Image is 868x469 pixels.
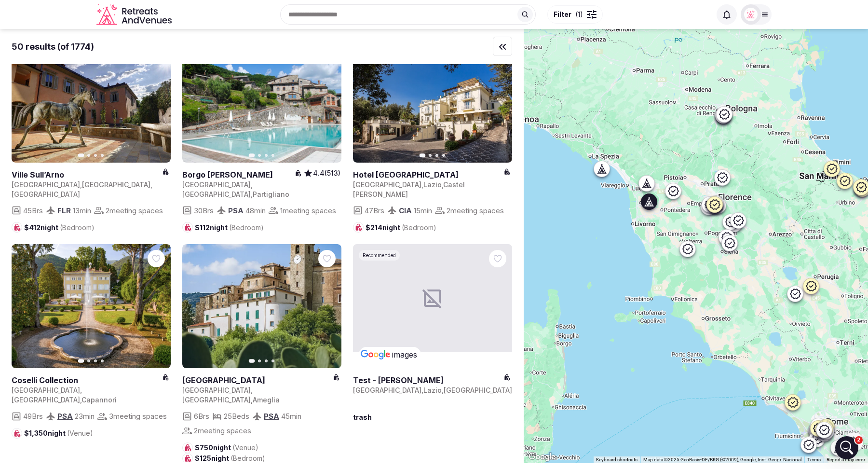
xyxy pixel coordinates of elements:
a: CIA [399,206,412,215]
a: Terms (opens in new tab) [807,457,821,462]
span: Lazio [423,386,442,394]
span: (Bedroom) [231,454,265,462]
a: View Borgo Giusto [182,39,341,163]
button: Filter(1) [547,5,603,24]
span: , [80,180,82,189]
span: 47 Brs [365,206,384,216]
img: Google [526,451,558,463]
span: [GEOGRAPHIC_DATA] [12,180,80,189]
span: 45 Brs [23,206,43,216]
a: FLR [57,206,71,215]
span: 25 Beds [224,411,249,421]
button: Keyboard shortcuts [596,456,637,463]
span: , [150,180,152,189]
h2: Ville Sull’Arno [12,169,162,180]
span: Map data ©2025 GeoBasis-DE/BKG (©2009), Google, Inst. Geogr. Nacional [643,457,801,462]
button: Go to slide 4 [101,154,104,157]
a: View venue [182,375,333,386]
button: Go to slide 3 [435,154,438,157]
button: Go to slide 3 [265,154,268,157]
span: 6 Brs [194,411,209,421]
span: 13 min [73,206,91,216]
span: 49 Brs [23,411,43,421]
svg: Retreats and Venues company logo [96,4,174,26]
span: 15 min [414,206,432,216]
button: Go to slide 3 [94,154,97,157]
span: 2 [855,436,863,444]
span: [GEOGRAPHIC_DATA] [182,386,251,394]
button: Go to slide 1 [78,153,84,157]
span: Filter [554,10,571,19]
button: Go to slide 3 [94,359,97,362]
a: PSA [57,412,73,421]
a: images [359,347,421,362]
div: Recommended [359,250,400,261]
span: , [421,386,423,394]
span: [GEOGRAPHIC_DATA] [182,190,251,198]
button: Go to slide 4 [442,154,445,157]
img: Matt Grant Oakes [744,8,758,21]
span: [GEOGRAPHIC_DATA] [353,386,421,394]
span: [GEOGRAPHIC_DATA] [82,180,150,189]
span: , [251,396,253,404]
span: $1,350 night [24,428,93,438]
h2: Hotel [GEOGRAPHIC_DATA] [353,169,503,180]
button: Go to slide 1 [249,153,255,157]
span: Castel [PERSON_NAME] [353,180,465,198]
span: $750 night [195,443,258,453]
span: [GEOGRAPHIC_DATA] [182,396,251,404]
span: [GEOGRAPHIC_DATA] [353,180,421,189]
a: View Coselli Collection [12,244,171,368]
button: Go to slide 3 [265,359,268,362]
span: Lazio [423,180,442,189]
a: Open this area in Google Maps (opens a new window) [526,451,558,463]
div: 50 results (of 1774) [12,41,94,53]
span: , [251,190,253,198]
span: (Venue) [67,429,93,437]
span: Ameglia [253,396,280,404]
a: PSA [264,412,279,421]
a: Report a map error [827,457,865,462]
a: View Altéra House [182,244,341,368]
span: [GEOGRAPHIC_DATA] [182,180,251,189]
a: View Hotel Castel Vecchio [353,39,512,163]
button: 4.4(513) [303,168,341,178]
span: 45 min [281,411,301,421]
iframe: Intercom live chat [835,436,858,459]
a: View venue [353,169,503,180]
span: [GEOGRAPHIC_DATA] [12,396,80,404]
span: ( 1 ) [575,10,583,19]
span: 1 meeting spaces [280,206,336,216]
a: View venue [12,169,162,180]
span: , [251,386,253,394]
span: $112 night [195,223,264,233]
span: , [442,386,444,394]
h2: Coselli Collection [12,375,162,386]
button: Map camera controls [844,432,863,452]
span: 2 meeting spaces [194,426,251,436]
span: 30 Brs [194,206,214,216]
button: Go to slide 4 [271,359,274,362]
button: Go to slide 4 [271,154,274,157]
span: [GEOGRAPHIC_DATA] [12,190,80,198]
button: Go to slide 2 [87,154,90,157]
span: 2 meeting spaces [106,206,163,216]
span: (Bedroom) [402,223,436,232]
span: 3 meeting spaces [109,411,167,421]
a: View Ville Sull’Arno [12,39,171,163]
button: Go to slide 2 [87,359,90,362]
button: Go to slide 4 [101,359,104,362]
h2: [GEOGRAPHIC_DATA] [182,375,333,386]
span: [GEOGRAPHIC_DATA] [444,386,512,394]
button: Go to slide 2 [258,359,261,362]
span: , [421,180,423,189]
span: , [442,180,443,189]
span: Recommended [363,252,396,259]
span: , [251,180,253,189]
button: Go to slide 2 [258,154,261,157]
span: Partigliano [253,190,289,198]
span: $214 night [366,223,436,233]
span: 48 min [245,206,266,216]
span: [GEOGRAPHIC_DATA] [12,386,80,394]
button: Go to slide 1 [420,153,426,157]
